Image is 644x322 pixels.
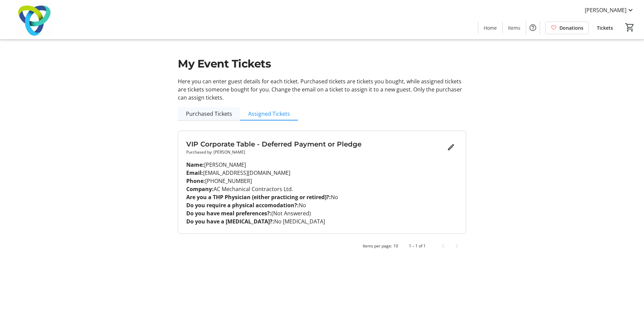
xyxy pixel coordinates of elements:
p: [EMAIL_ADDRESS][DOMAIN_NAME] [186,169,458,177]
span: (Not Answered) [271,210,311,217]
button: Next page [450,239,463,253]
img: Trillium Health Partners Foundation's Logo [4,3,64,36]
p: No [MEDICAL_DATA] [186,217,458,225]
div: 10 [393,243,398,249]
h1: My Event Tickets [178,56,466,72]
p: [PHONE_NUMBER] [186,177,458,185]
strong: Company: [186,185,214,193]
div: Items per page: [363,243,392,249]
button: Help [526,21,540,34]
p: AC Mechanical Contractors Ltd. [186,185,458,193]
p: No [186,201,458,209]
strong: Do you have meal preferences?: [186,210,271,217]
a: Items [503,22,526,34]
span: Items [508,24,520,31]
p: [PERSON_NAME] [186,161,458,169]
strong: Email: [186,169,203,177]
span: Assigned Tickets [248,111,290,116]
a: Home [478,22,502,34]
strong: Phone: [186,177,205,185]
strong: Do you have a [MEDICAL_DATA]?: [186,218,274,225]
button: [PERSON_NAME] [579,5,640,16]
strong: Are you a THP Physician (either practicing or retired)?: [186,193,331,201]
span: Purchased Tickets [186,111,232,116]
p: Here you can enter guest details for each ticket. Purchased tickets are tickets you bought, while... [178,77,466,102]
strong: Do you require a physical accomodation?: [186,202,299,209]
button: Cart [624,21,636,33]
span: Tickets [597,24,613,31]
p: No [186,193,458,201]
button: Previous page [437,239,450,253]
div: 1 – 1 of 1 [409,243,426,249]
mat-paginator: Select page [178,239,466,253]
strong: Name: [186,161,204,168]
span: Home [484,24,497,31]
button: Edit [444,140,458,154]
span: Donations [559,24,583,31]
span: [PERSON_NAME] [585,6,626,14]
a: Donations [545,22,589,34]
h3: VIP Corporate Table - Deferred Payment or Pledge [186,139,444,149]
a: Tickets [591,22,618,34]
p: Purchased by: [PERSON_NAME] [186,149,444,155]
